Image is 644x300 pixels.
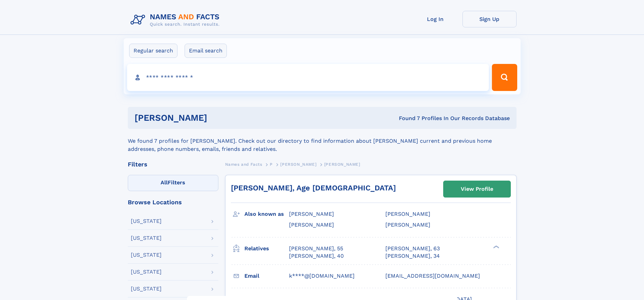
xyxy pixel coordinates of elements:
[270,162,273,167] span: P
[161,179,168,186] span: All
[131,269,162,275] div: [US_STATE]
[270,160,273,168] a: P
[244,208,289,220] h3: Also known as
[385,222,430,228] span: [PERSON_NAME]
[128,11,225,29] img: Logo Names and Facts
[231,184,396,192] a: [PERSON_NAME], Age [DEMOGRAPHIC_DATA]
[492,64,517,91] button: Search Button
[289,211,334,217] span: [PERSON_NAME]
[385,252,440,260] a: [PERSON_NAME], 34
[289,222,334,228] span: [PERSON_NAME]
[131,235,162,241] div: [US_STATE]
[128,175,218,191] label: Filters
[324,162,360,167] span: [PERSON_NAME]
[385,273,480,279] span: [EMAIL_ADDRESS][DOMAIN_NAME]
[225,160,262,168] a: Names and Facts
[131,286,162,292] div: [US_STATE]
[128,199,218,205] div: Browse Locations
[244,243,289,254] h3: Relatives
[444,181,510,197] a: View Profile
[185,44,227,58] label: Email search
[128,129,517,153] div: We found 7 profiles for [PERSON_NAME]. Check out our directory to find information about [PERSON_...
[385,211,430,217] span: [PERSON_NAME]
[128,161,218,167] div: Filters
[462,11,517,27] a: Sign Up
[303,115,510,122] div: Found 7 Profiles In Our Records Database
[289,245,343,252] a: [PERSON_NAME], 55
[131,252,162,258] div: [US_STATE]
[408,11,462,27] a: Log In
[385,245,440,252] a: [PERSON_NAME], 63
[461,181,493,197] div: View Profile
[280,160,316,168] a: [PERSON_NAME]
[131,218,162,224] div: [US_STATE]
[129,44,177,58] label: Regular search
[492,245,500,249] div: ❯
[280,162,316,167] span: [PERSON_NAME]
[289,252,344,260] a: [PERSON_NAME], 40
[135,114,303,122] h1: [PERSON_NAME]
[244,270,289,282] h3: Email
[127,64,489,91] input: search input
